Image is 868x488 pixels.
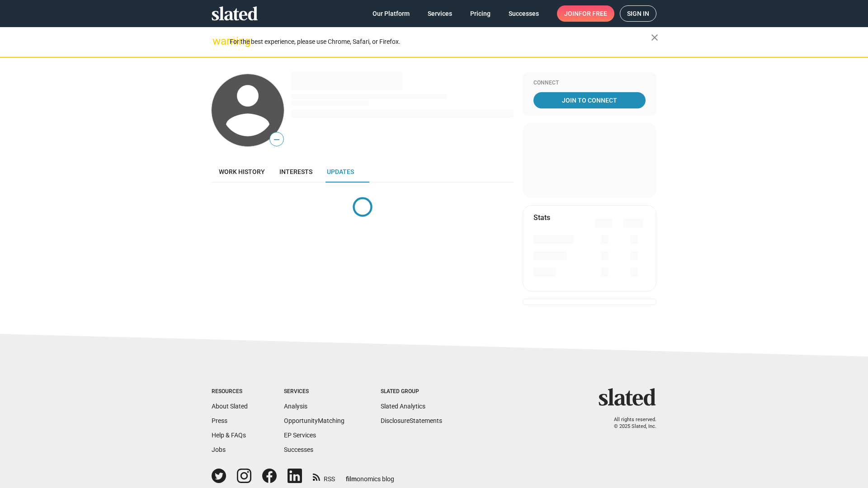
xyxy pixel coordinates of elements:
a: Our Platform [365,5,417,22]
span: Join [564,5,607,22]
mat-icon: warning [212,36,223,47]
mat-card-title: Stats [533,213,550,222]
p: All rights reserved. © 2025 Slated, Inc. [604,417,656,430]
a: EP Services [284,432,316,439]
span: film [346,475,357,483]
a: RSS [313,469,335,483]
a: Pricing [463,5,498,22]
a: Successes [284,446,313,453]
div: Slated Group [381,388,442,395]
a: Successes [501,5,546,22]
a: OpportunityMatching [284,417,344,424]
span: Join To Connect [535,92,644,108]
a: Slated Analytics [381,403,425,410]
span: Updates [327,168,354,175]
a: Services [420,5,459,22]
a: filmonomics blog [346,468,394,483]
span: Services [428,5,452,22]
span: Sign in [627,6,649,21]
a: Joinfor free [557,5,614,22]
a: Help & FAQs [212,432,246,439]
div: Services [284,388,344,395]
div: Resources [212,388,248,395]
span: Our Platform [373,5,410,22]
span: — [270,134,283,145]
span: Work history [219,168,265,175]
span: Interests [279,168,312,175]
span: Pricing [470,5,491,22]
mat-icon: close [649,32,660,43]
div: Connect [533,80,646,87]
a: About Slated [212,403,248,410]
a: Jobs [212,446,226,453]
a: Work history [212,161,272,183]
a: Press [212,417,227,424]
a: Interests [272,161,320,183]
a: Analysis [284,403,307,410]
span: for free [579,5,607,22]
div: For the best experience, please use Chrome, Safari, or Firefox. [230,36,651,48]
a: DisclosureStatements [381,417,442,424]
a: Sign in [620,5,656,22]
a: Updates [320,161,361,183]
span: Successes [509,5,539,22]
a: Join To Connect [533,92,646,108]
